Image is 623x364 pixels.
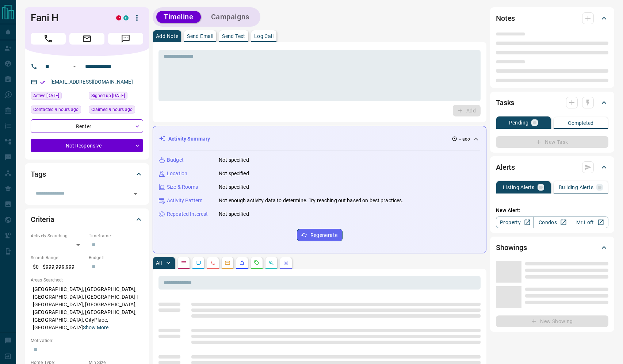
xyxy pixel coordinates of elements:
[533,217,571,228] a: Condos
[204,11,257,23] button: Campaigns
[219,170,249,177] p: Not specified
[496,207,608,214] p: New Alert:
[31,33,66,45] span: Call
[222,34,245,39] p: Send Text
[31,211,143,228] div: Criteria
[167,197,203,204] p: Activity Pattern
[69,33,104,45] span: Email
[91,92,125,99] span: Signed up [DATE]
[568,120,594,126] p: Completed
[156,260,162,265] p: All
[219,183,249,191] p: Not specified
[496,9,608,27] div: Notes
[31,233,85,239] p: Actively Searching:
[31,283,143,334] p: [GEOGRAPHIC_DATA], [GEOGRAPHIC_DATA], [GEOGRAPHIC_DATA], [GEOGRAPHIC_DATA] | [GEOGRAPHIC_DATA], [...
[210,260,216,266] svg: Calls
[167,156,184,164] p: Budget
[283,260,289,266] svg: Agent Actions
[89,254,143,261] p: Budget:
[31,92,85,102] div: Fri Aug 08 2025
[571,217,608,228] a: Mr.Loft
[40,80,45,85] svg: Email Verified
[496,94,608,111] div: Tasks
[156,34,178,39] p: Add Note
[31,139,143,152] div: Not Responsive
[459,136,470,142] p: -- ago
[168,135,210,143] p: Activity Summary
[219,156,249,164] p: Not specified
[116,15,121,20] div: property.ca
[187,34,213,39] p: Send Email
[31,214,54,225] h2: Criteria
[70,62,79,71] button: Open
[268,260,274,266] svg: Opportunities
[31,168,46,180] h2: Tags
[167,210,208,218] p: Repeated Interest
[108,33,143,45] span: Message
[195,260,201,266] svg: Lead Browsing Activity
[50,79,133,85] a: [EMAIL_ADDRESS][DOMAIN_NAME]
[31,12,105,24] h1: Fani H
[509,120,529,125] p: Pending
[181,260,187,266] svg: Notes
[33,106,79,113] span: Contacted 9 hours ago
[33,92,59,99] span: Active [DATE]
[254,260,260,266] svg: Requests
[219,210,249,218] p: Not specified
[31,119,143,133] div: Renter
[31,254,85,261] p: Search Range:
[89,92,143,102] div: Tue Jul 06 2021
[219,197,404,204] p: Not enough activity data to determine. Try reaching out based on best practices.
[83,324,108,332] button: Show More
[496,239,608,256] div: Showings
[254,34,274,39] p: Log Call
[91,106,133,113] span: Claimed 9 hours ago
[89,106,143,116] div: Wed Aug 13 2025
[225,260,230,266] svg: Emails
[496,161,515,173] h2: Alerts
[167,183,198,191] p: Size & Rooms
[496,242,527,253] h2: Showings
[503,185,535,190] p: Listing Alerts
[130,189,141,199] button: Open
[559,185,593,190] p: Building Alerts
[496,97,514,108] h2: Tasks
[156,11,201,23] button: Timeline
[31,277,143,283] p: Areas Searched:
[159,132,480,146] div: Activity Summary-- ago
[496,12,515,24] h2: Notes
[167,170,187,177] p: Location
[496,158,608,176] div: Alerts
[31,261,85,273] p: $0 - $999,999,999
[239,260,245,266] svg: Listing Alerts
[496,217,534,228] a: Property
[297,229,343,241] button: Regenerate
[123,15,129,20] div: condos.ca
[31,165,143,183] div: Tags
[31,337,143,344] p: Motivation:
[31,106,85,116] div: Wed Aug 13 2025
[89,233,143,239] p: Timeframe:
